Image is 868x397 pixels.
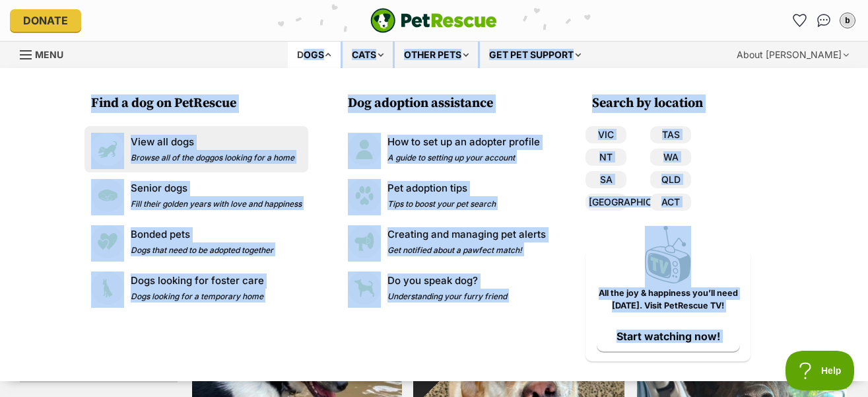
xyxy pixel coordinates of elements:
[727,42,858,68] div: About [PERSON_NAME]
[91,133,302,166] a: View all dogs View all dogs Browse all of the doggos looking for a home
[343,42,393,68] div: Cats
[35,49,63,60] span: Menu
[650,126,691,143] a: TAS
[817,14,831,27] img: chat-41dd97257d64d25036548639549fe6c8038ab92f7586957e7f3b1b290dea8141.svg
[789,10,811,31] a: Favourites
[131,135,294,150] p: View all dogs
[650,171,691,188] a: QLD
[91,179,124,212] img: Senior dogs
[348,94,552,113] h3: Dog adoption assistance
[370,8,497,33] a: PetRescue
[348,179,546,212] a: Pet adoption tips Pet adoption tips Tips to boost your pet search
[91,271,124,305] img: Dogs looking for foster care
[348,179,381,212] img: Pet adoption tips
[91,133,124,166] img: View all dogs
[288,42,341,68] div: Dogs
[348,133,546,166] a: How to set up an adopter profile How to set up an adopter profile A guide to setting up your account
[650,194,691,211] a: ACT
[650,149,691,166] a: WA
[387,291,507,301] span: Understanding your furry friend
[395,42,478,68] div: Other pets
[131,199,302,209] span: Fill their golden years with love and happiness
[348,225,546,258] a: Creating and managing pet alerts Creating and managing pet alerts Get notified about a pawfect ma...
[348,225,381,258] img: Creating and managing pet alerts
[91,94,308,113] h3: Find a dog on PetRescue
[387,273,507,289] p: Do you speak dog?
[595,287,741,312] p: All the joy & happiness you’ll need [DATE]. Visit PetRescue TV!
[597,321,740,351] a: Start watching now!
[785,351,855,390] iframe: Help Scout Beacon - Open
[1,1,12,12] img: consumer-privacy-logo.png
[131,153,294,162] span: Browse all of the doggos looking for a home
[348,271,381,305] img: Do you speak dog?
[20,42,73,65] a: Menu
[348,133,381,166] img: How to set up an adopter profile
[789,10,858,31] ul: Account quick links
[387,245,522,255] span: Get notified about a pawfect match!
[91,271,302,305] a: Dogs looking for foster care Dogs looking for foster care Dogs looking for a temporary home
[585,171,626,188] a: SA
[813,10,834,31] a: Conversations
[91,179,302,212] a: Senior dogs Senior dogs Fill their golden years with love and happiness
[387,227,546,242] p: Creating and managing pet alerts
[131,245,273,255] span: Dogs that need to be adopted together
[387,199,496,209] span: Tips to boost your pet search
[10,9,81,32] a: Donate
[131,273,264,289] p: Dogs looking for foster care
[837,10,858,31] button: My account
[585,126,626,143] a: VIC
[585,149,626,166] a: NT
[387,181,496,196] p: Pet adoption tips
[131,291,263,301] span: Dogs looking for a temporary home
[841,14,854,27] div: b
[387,153,515,162] span: A guide to setting up your account
[348,271,546,305] a: Do you speak dog? Do you speak dog? Understanding your furry friend
[592,94,751,113] h3: Search by location
[585,194,626,211] a: [GEOGRAPHIC_DATA]
[370,8,497,33] img: logo-e224e6f780fb5917bec1dbf3a21bbac754714ae5b6737aabdf751b685950b380.svg
[131,227,273,242] p: Bonded pets
[480,42,590,68] div: Get pet support
[131,181,302,196] p: Senior dogs
[645,226,691,283] img: PetRescue TV logo
[387,135,540,150] p: How to set up an adopter profile
[91,225,302,258] a: Bonded pets Bonded pets Dogs that need to be adopted together
[91,225,124,258] img: Bonded pets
